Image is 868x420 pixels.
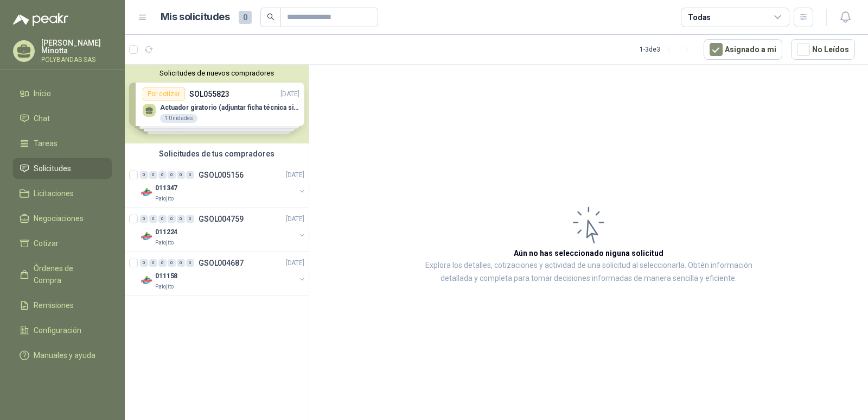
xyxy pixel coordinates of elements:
[140,168,307,203] a: 0 0 0 0 0 0 GSOL005156[DATE] Company Logo011347Patojito
[140,274,153,287] img: Company Logo
[140,186,153,199] img: Company Logo
[177,215,185,223] div: 0
[186,259,194,267] div: 0
[514,247,663,259] h3: Aún no has seleccionado niguna solicitud
[34,349,95,361] span: Manuales y ayuda
[640,41,695,58] div: 1 - 3 de 3
[13,233,112,254] a: Cotizar
[34,112,50,124] span: Chat
[13,258,112,291] a: Órdenes de Compra
[168,171,176,179] div: 0
[688,11,711,23] div: Todas
[239,11,252,24] span: 0
[155,195,174,203] p: Patojito
[199,215,244,223] p: GSOL004759
[13,183,112,204] a: Licitaciones
[286,258,304,268] p: [DATE]
[13,208,112,229] a: Negociaciones
[286,214,304,224] p: [DATE]
[418,259,759,285] p: Explora los detalles, cotizaciones y actividad de una solicitud al seleccionarla. Obtén informaci...
[149,171,157,179] div: 0
[13,83,112,104] a: Inicio
[34,324,81,336] span: Configuración
[168,259,176,267] div: 0
[149,259,157,267] div: 0
[34,162,71,174] span: Solicitudes
[34,299,74,311] span: Remisiones
[158,259,167,267] div: 0
[13,13,68,26] img: Logo peakr
[161,9,230,25] h1: Mis solicitudes
[155,227,177,237] p: 011224
[13,158,112,179] a: Solicitudes
[34,237,59,249] span: Cotizar
[13,320,112,341] a: Configuración
[34,212,84,224] span: Negociaciones
[199,259,244,267] p: GSOL004687
[34,187,74,199] span: Licitaciones
[13,133,112,154] a: Tareas
[34,87,51,99] span: Inicio
[140,215,148,223] div: 0
[41,57,112,63] p: POLYBANDAS SAS
[158,215,167,223] div: 0
[125,65,309,143] div: Solicitudes de nuevos compradoresPor cotizarSOL055823[DATE] Actuador giratorio (adjuntar ficha té...
[125,143,309,164] div: Solicitudes de tus compradores
[704,39,782,60] button: Asignado a mi
[140,171,148,179] div: 0
[140,256,307,291] a: 0 0 0 0 0 0 GSOL004687[DATE] Company Logo011158Patojito
[41,39,112,54] p: [PERSON_NAME] Minotta
[140,259,148,267] div: 0
[155,183,177,193] p: 011347
[267,13,275,21] span: search
[791,39,855,60] button: No Leídos
[186,171,194,179] div: 0
[155,271,177,281] p: 011158
[155,283,174,291] p: Patojito
[140,230,153,243] img: Company Logo
[129,69,304,77] button: Solicitudes de nuevos compradores
[186,215,194,223] div: 0
[34,262,101,286] span: Órdenes de Compra
[168,215,176,223] div: 0
[199,171,244,179] p: GSOL005156
[155,239,174,247] p: Patojito
[13,108,112,129] a: Chat
[140,212,307,247] a: 0 0 0 0 0 0 GSOL004759[DATE] Company Logo011224Patojito
[13,295,112,316] a: Remisiones
[177,259,185,267] div: 0
[13,345,112,366] a: Manuales y ayuda
[34,137,58,149] span: Tareas
[158,171,167,179] div: 0
[286,170,304,180] p: [DATE]
[177,171,185,179] div: 0
[149,215,157,223] div: 0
